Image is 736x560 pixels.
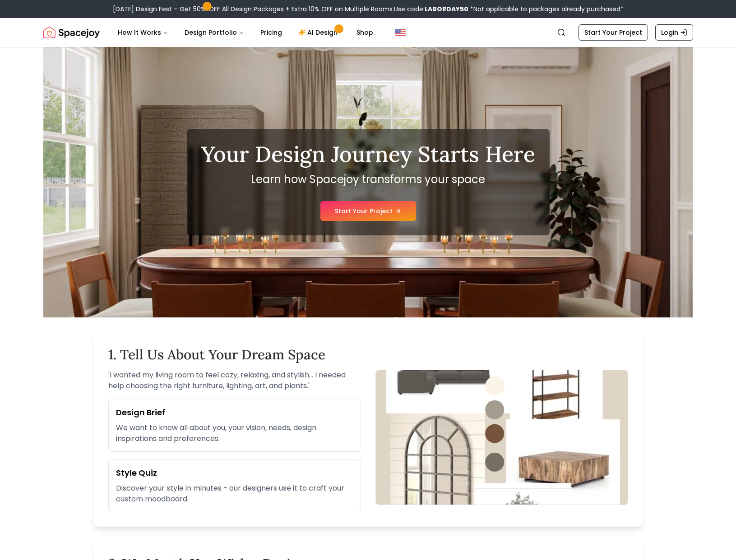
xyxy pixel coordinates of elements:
a: Shop [349,23,380,41]
a: AI Design [291,23,347,41]
a: Login [655,24,693,41]
img: Spacejoy Logo [43,23,100,41]
p: We want to know all about you, your vision, needs, design inspirations and preferences. [116,422,353,444]
button: How It Works [111,23,176,41]
nav: Main [111,23,380,41]
p: Learn how Spacejoy transforms your space [201,172,535,187]
a: Pricing [253,23,289,41]
h3: Style Quiz [116,467,353,479]
b: LABORDAY50 [425,5,468,14]
h1: Your Design Journey Starts Here [201,143,535,165]
span: Use code: [394,5,468,14]
a: Spacejoy [43,23,100,41]
a: Start Your Project [320,201,416,221]
h2: 1. Tell Us About Your Dream Space [108,346,628,363]
nav: Global [43,18,693,47]
p: Discover your style in minutes - our designers use it to craft your custom moodboard. [116,483,353,505]
a: Start Your Project [579,24,648,41]
img: Design brief form [375,370,628,505]
span: *Not applicable to packages already purchased* [468,5,624,14]
button: Design Portfolio [177,23,251,41]
img: United States [395,27,406,38]
div: [DATE] Design Fest – Get 50% OFF All Design Packages + Extra 10% OFF on Multiple Rooms. [113,5,624,14]
p: ' I wanted my living room to feel cozy, relaxing, and stylish... I needed help choosing the right... [108,370,361,391]
h3: Design Brief [116,406,353,419]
